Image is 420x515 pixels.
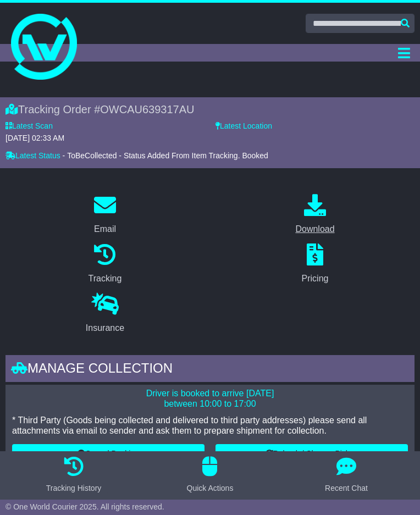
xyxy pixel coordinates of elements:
a: Email [87,190,123,240]
button: Tracking History [40,457,108,494]
a: Download [288,190,341,240]
button: Cancel Booking [12,444,205,463]
div: Insurance [86,322,124,335]
div: Tracking [89,272,122,285]
div: Download [295,223,334,236]
button: Rebook / Change Pickup [215,444,408,463]
button: Quick Actions [180,457,240,494]
p: Driver is booked to arrive [DATE] between 10:00 to 17:00 [12,388,408,409]
div: Recent Chat [325,483,368,494]
span: © One World Courier 2025. All rights reserved. [5,502,164,511]
p: * Third Party (Goods being collected and delivered to third party addresses) please send all atta... [12,415,408,436]
div: Pricing [302,272,329,285]
span: [DATE] 02:33 AM [5,134,64,142]
label: Latest Scan [5,121,53,131]
a: Pricing [295,240,336,289]
div: Tracking History [46,483,102,494]
div: Quick Actions [187,483,234,494]
span: OWCAU639317AU [100,103,194,115]
span: - [63,151,65,160]
button: Toggle navigation [393,44,415,62]
div: Tracking Order # [5,103,415,116]
a: Tracking [81,240,129,289]
span: ToBeCollected - Status Added From Item Tracking. Booked [67,151,268,160]
button: Recent Chat [318,457,374,494]
label: Latest Status [5,151,60,160]
a: Insurance [79,289,131,339]
label: Latest Location [215,121,272,131]
div: Email [94,223,116,236]
div: Manage collection [5,355,415,385]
